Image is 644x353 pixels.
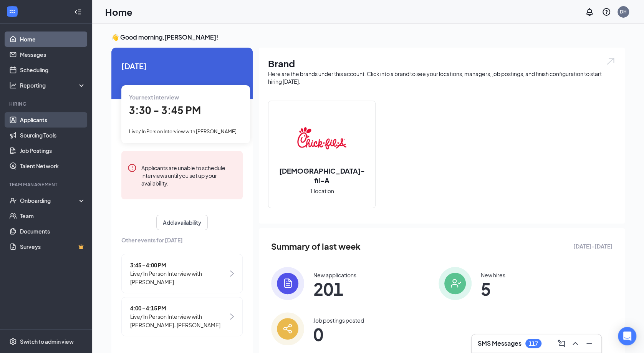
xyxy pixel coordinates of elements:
img: Chick-fil-A [297,114,346,163]
span: 5 [481,282,505,296]
h3: 👋 Good morning, [PERSON_NAME] ! [111,33,625,41]
button: Minimize [583,337,595,350]
div: 117 [529,340,538,347]
a: SurveysCrown [20,239,86,254]
h1: Brand [268,57,616,70]
a: Team [20,208,86,224]
img: open.6027fd2a22e1237b5b06.svg [606,57,616,66]
svg: Notifications [585,7,594,17]
div: New applications [313,271,356,279]
svg: Collapse [74,8,82,16]
span: 4:00 - 4:15 PM [130,304,228,312]
span: Live/ In Person Interview with [PERSON_NAME] [130,269,228,286]
img: icon [271,267,304,300]
div: Open Intercom Messenger [618,327,636,345]
h3: SMS Messages [478,339,521,348]
svg: WorkstreamLogo [8,8,16,15]
h2: [DEMOGRAPHIC_DATA]-fil-A [268,166,375,185]
svg: Settings [9,338,17,345]
span: 201 [313,282,356,296]
div: Applicants are unable to schedule interviews until you set up your availability. [141,163,237,187]
div: Hiring [9,101,84,107]
span: [DATE] [121,60,243,72]
a: Talent Network [20,158,86,174]
span: Live/ In Person Interview with [PERSON_NAME]-[PERSON_NAME] [130,312,228,329]
span: Summary of last week [271,240,361,253]
span: Other events for [DATE] [121,236,243,244]
img: icon [271,312,304,345]
div: Here are the brands under this account. Click into a brand to see your locations, managers, job p... [268,70,616,85]
img: icon [439,267,472,300]
svg: QuestionInfo [602,7,611,17]
svg: Minimize [584,339,594,348]
div: Team Management [9,181,84,188]
svg: ComposeMessage [557,339,566,348]
a: Job Postings [20,143,86,158]
div: Reporting [20,81,86,89]
a: Home [20,31,86,47]
a: Messages [20,47,86,62]
span: [DATE] - [DATE] [573,242,613,250]
svg: ChevronUp [571,339,580,348]
a: Scheduling [20,62,86,78]
span: 1 location [310,187,334,195]
span: Your next interview [129,94,179,101]
div: New hires [481,271,505,279]
div: Onboarding [20,197,79,204]
a: Applicants [20,112,86,128]
span: 3:45 - 4:00 PM [130,261,228,269]
button: Add availability [156,215,208,230]
button: ChevronUp [569,337,581,350]
h1: Home [105,5,132,18]
svg: UserCheck [9,197,17,204]
button: ComposeMessage [555,337,568,350]
a: Documents [20,224,86,239]
svg: Error [127,163,137,172]
div: Switch to admin view [20,338,74,345]
svg: Analysis [9,81,17,89]
span: Live/ In Person Interview with [PERSON_NAME] [129,128,237,134]
div: Job postings posted [313,317,364,324]
span: 0 [313,327,364,341]
span: 3:30 - 3:45 PM [129,104,201,116]
div: DH [620,8,627,15]
a: Sourcing Tools [20,128,86,143]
